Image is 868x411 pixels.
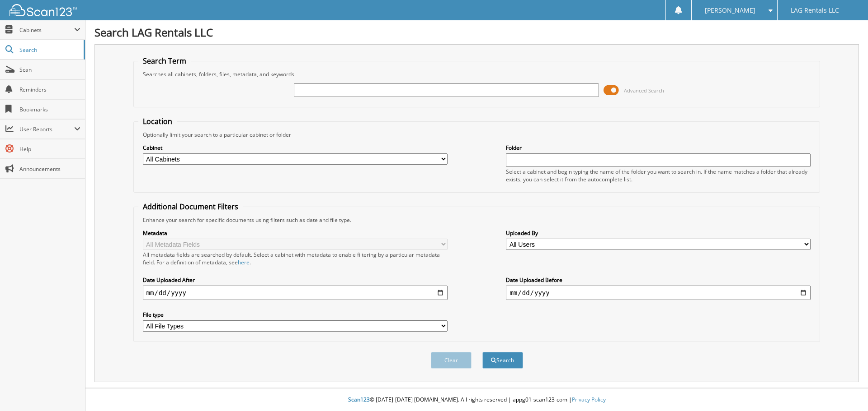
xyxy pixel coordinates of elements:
span: Advanced Search [624,87,664,94]
span: Reminders [19,86,80,93]
span: Search [19,46,79,54]
span: Scan123 [348,396,370,403]
div: Enhance your search for specific documents using filters such as date and file type. [138,216,816,224]
span: Scan [19,66,80,74]
div: © [DATE]-[DATE] [DOMAIN_NAME]. All rights reserved | appg01-scan123-com | [85,389,868,411]
div: All metadata fields are searched by default. Select a cabinet with metadata to enable filtering b... [143,251,448,266]
legend: Search Term [138,56,191,66]
legend: Location [138,116,177,126]
div: Select a cabinet and begin typing the name of the folder you want to search in. If the name match... [506,168,811,183]
span: Announcements [19,165,80,173]
label: Date Uploaded Before [506,276,811,284]
a: here [238,259,250,266]
h1: Search LAG Rentals LLC [94,25,859,40]
input: start [143,286,448,300]
span: LAG Rentals LLC [791,8,839,13]
legend: Additional Document Filters [138,202,243,212]
span: User Reports [19,125,74,133]
label: Cabinet [143,144,448,152]
label: Metadata [143,229,448,237]
a: Privacy Policy [572,396,606,403]
span: Cabinets [19,26,74,34]
div: Optionally limit your search to a particular cabinet or folder [138,131,816,139]
label: Uploaded By [506,229,811,237]
div: Searches all cabinets, folders, files, metadata, and keywords [138,70,816,78]
button: Search [482,352,523,369]
img: scan123-logo-white.svg [9,4,77,16]
button: Clear [431,352,472,369]
input: end [506,286,811,300]
iframe: Chat Widget [823,368,868,411]
span: Help [19,145,80,153]
label: Folder [506,144,811,152]
span: [PERSON_NAME] [705,8,755,13]
label: File type [143,311,448,319]
label: Date Uploaded After [143,276,448,284]
span: Bookmarks [19,106,80,113]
